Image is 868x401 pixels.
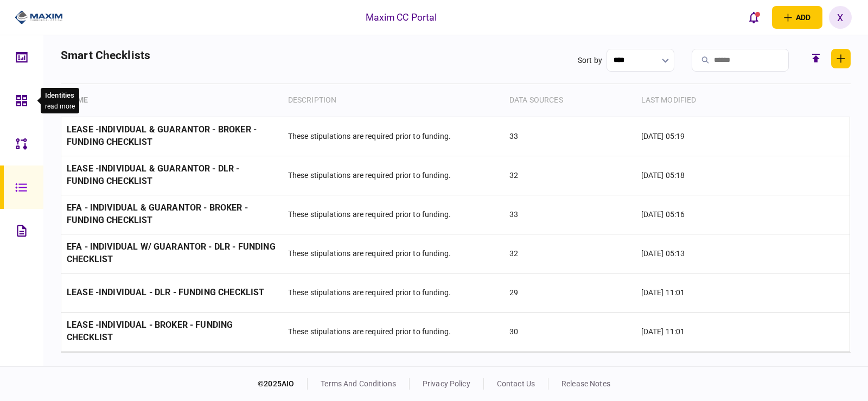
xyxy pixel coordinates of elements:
td: 33 [504,117,636,156]
th: Description [283,84,504,117]
td: These stipulations are required prior to funding. [283,195,504,234]
td: These stipulations are required prior to funding. [283,117,504,156]
a: terms and conditions [321,379,396,388]
button: open adding identity options [772,6,822,29]
img: client company logo [15,9,63,26]
td: These stipulations are required prior to funding. [283,273,504,312]
a: release notes [561,379,610,388]
td: These stipulations are required prior to funding. [283,234,504,273]
div: © 2025 AIO [258,378,308,390]
td: [DATE] 05:19 [636,117,771,156]
td: 33 [504,351,636,390]
a: privacy policy [423,379,470,388]
td: [DATE] 11:01 [636,351,771,390]
td: 30 [504,312,636,351]
button: read more [45,103,75,110]
td: [DATE] 05:18 [636,156,771,195]
button: X [829,6,852,29]
td: [DATE] 05:13 [636,234,771,273]
div: Maxim CC Portal [366,10,437,24]
th: last modified [636,84,771,117]
td: 33 [504,195,636,234]
span: LEASE -INDIVIDUAL & GUARANTOR - BROKER - FUNDING CHECKLIST [67,124,257,147]
td: 32 [504,234,636,273]
td: These stipulations are required prior to funding. [283,351,504,390]
div: Sort by [578,55,602,66]
td: 32 [504,156,636,195]
td: These stipulations are required prior to funding. [283,156,504,195]
span: EFA - INDIVIDUAL W/ GUARANTOR - DLR - FUNDING CHECKLIST [67,241,276,264]
span: LEASE -INDIVIDUAL - DLR - FUNDING CHECKLIST [67,287,264,297]
a: contact us [497,379,535,388]
span: EFA - INDIVIDUAL & GUARANTOR - BROKER - FUNDING CHECKLIST [67,202,248,225]
td: [DATE] 11:01 [636,312,771,351]
td: These stipulations are required prior to funding. [283,312,504,351]
span: LEASE -INDIVIDUAL & GUARANTOR - DLR - FUNDING CHECKLIST [67,163,240,186]
th: data sources [504,84,636,117]
th: Name [61,84,283,117]
span: LEASE -INDIVIDUAL - BROKER - FUNDING CHECKLIST [67,320,233,342]
button: open notifications list [743,6,765,29]
td: [DATE] 11:01 [636,273,771,312]
td: 29 [504,273,636,312]
div: Identities [45,90,75,101]
td: [DATE] 05:16 [636,195,771,234]
h2: smart checklists [61,49,150,84]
